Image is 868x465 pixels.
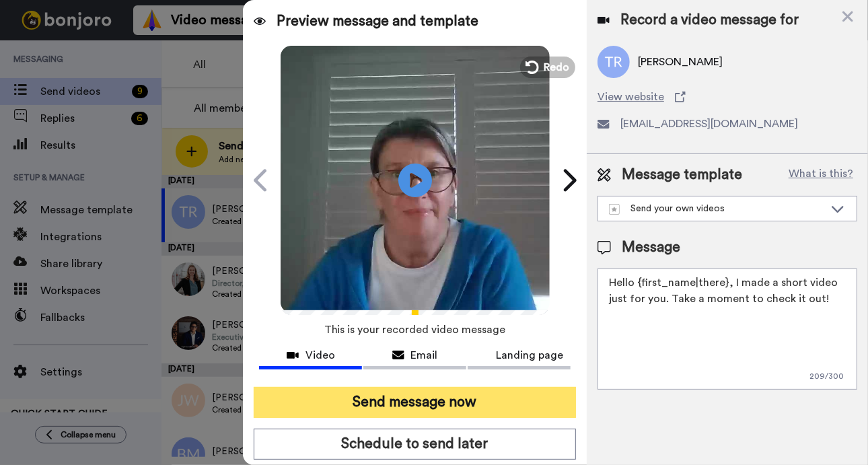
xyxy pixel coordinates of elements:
[254,387,576,418] button: Send message now
[609,204,620,215] img: demo-template.svg
[598,89,664,105] span: View website
[254,429,576,460] button: Schedule to send later
[620,116,798,132] span: [EMAIL_ADDRESS][DOMAIN_NAME]
[598,89,857,105] a: View website
[324,315,506,345] span: This is your recorded video message
[305,347,335,363] span: Video
[598,269,857,390] textarea: Hello {first_name|there}, I made a short video just for you. Take a moment to check it out!
[496,347,563,363] span: Landing page
[622,165,742,185] span: Message template
[785,165,857,185] button: What is this?
[622,238,680,258] span: Message
[411,347,438,363] span: Email
[609,202,824,215] div: Send your own videos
